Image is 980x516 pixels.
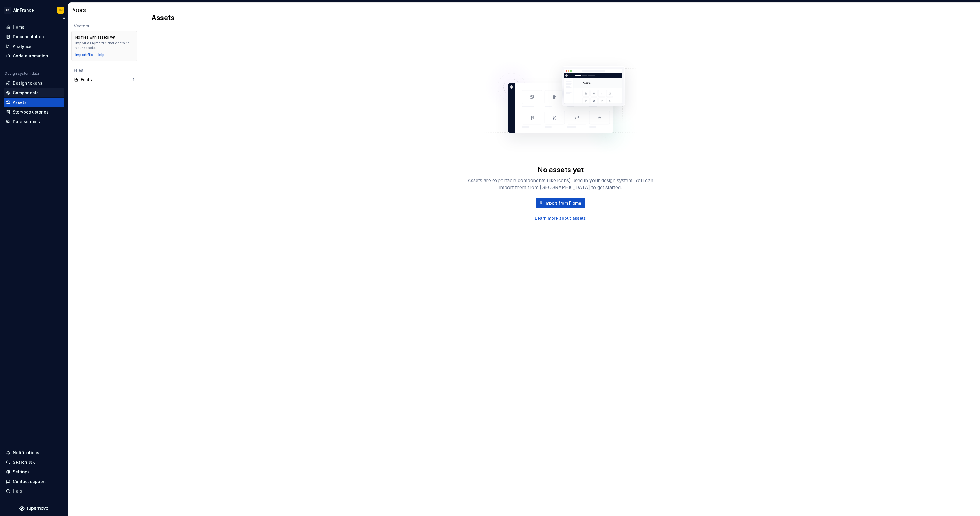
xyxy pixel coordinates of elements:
[3,458,64,467] button: Search ⌘K
[13,7,34,13] div: Air France
[97,53,105,57] a: Help
[75,35,116,40] div: No files with assets yet
[3,32,64,41] a: Documentation
[535,215,586,221] a: Learn more about assets
[13,24,24,30] div: Home
[13,34,44,40] div: Documentation
[13,100,27,105] div: Assets
[59,8,63,13] div: EH
[3,477,64,486] button: Contact support
[536,198,585,208] button: Import from Figma
[13,80,42,86] div: Design tokens
[13,488,22,494] div: Help
[3,117,64,126] a: Data sources
[4,7,11,14] div: AD
[132,77,135,82] div: 5
[74,67,135,73] div: Files
[3,22,64,32] a: Home
[1,4,66,16] button: ADAir FranceEH
[13,450,39,456] div: Notifications
[151,13,963,22] h2: Assets
[13,90,39,96] div: Components
[71,75,137,84] a: Fonts5
[538,165,584,175] div: No assets yet
[3,79,64,88] a: Design tokens
[545,200,581,206] span: Import from Figma
[13,469,30,475] div: Settings
[19,505,48,511] svg: Supernova Logo
[13,43,32,49] div: Analytics
[60,14,68,22] button: Collapse sidebar
[3,42,64,51] a: Analytics
[75,53,93,57] button: Import file
[3,51,64,61] a: Code automation
[81,77,132,83] div: Fonts
[3,467,64,477] a: Settings
[74,23,135,29] div: Vectors
[13,109,49,115] div: Storybook stories
[75,41,133,50] div: Import a Figma file that contains your assets.
[13,119,40,125] div: Data sources
[3,448,64,457] button: Notifications
[3,487,64,496] button: Help
[5,71,39,76] div: Design system data
[13,459,35,465] div: Search ⌘K
[3,98,64,107] a: Assets
[73,7,138,13] div: Assets
[467,177,654,191] div: Assets are exportable components (like icons) used in your design system. You can import them fro...
[3,107,64,117] a: Storybook stories
[3,88,64,97] a: Components
[13,53,48,59] div: Code automation
[13,479,46,484] div: Contact support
